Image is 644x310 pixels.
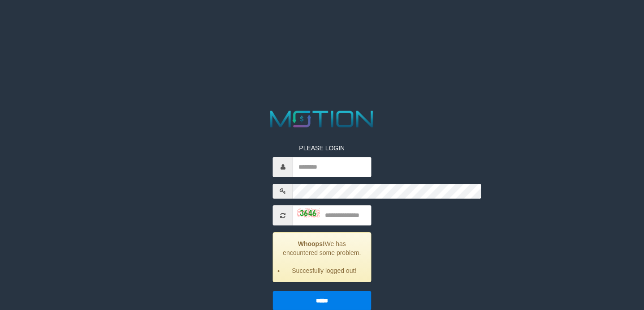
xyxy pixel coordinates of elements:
img: captcha [298,208,320,217]
img: MOTION_logo.png [266,108,378,130]
strong: Whoops! [298,241,325,248]
div: We has encountered some problem. [273,233,372,283]
p: PLEASE LOGIN [273,144,372,153]
li: Succesfully logged out! [285,267,364,276]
